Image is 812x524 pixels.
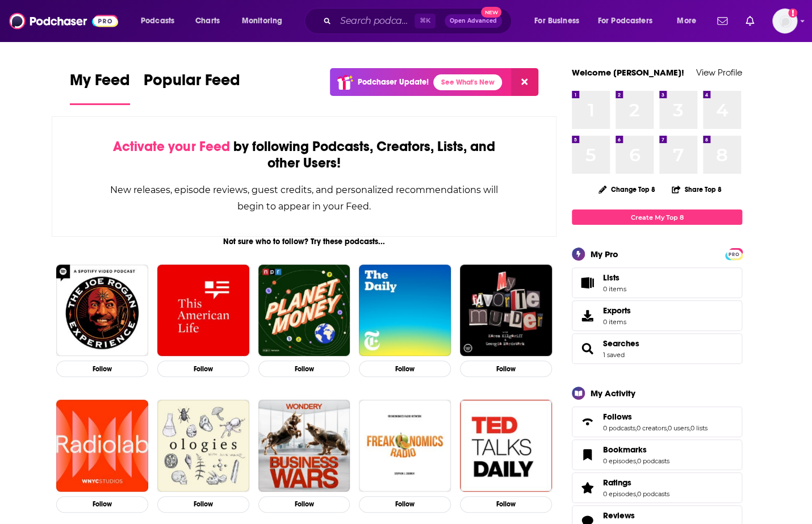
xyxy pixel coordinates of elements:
img: Planet Money [258,265,350,357]
a: Follows [603,412,708,422]
button: Follow [460,496,552,513]
img: TED Talks Daily [460,400,552,492]
img: My Favorite Murder with Karen Kilgariff and Georgia Hardstark [460,265,552,357]
button: Open AdvancedNew [445,14,502,28]
div: My Activity [591,388,635,399]
img: Freakonomics Radio [359,400,451,492]
input: Search podcasts, credits, & more... [336,12,415,30]
button: Show profile menu [772,9,797,33]
img: The Joe Rogan Experience [56,265,148,357]
a: 0 lists [690,424,708,432]
div: Search podcasts, credits, & more... [315,8,522,34]
span: 0 items [603,318,631,326]
a: 0 creators [637,424,667,432]
span: Follows [572,406,742,437]
a: 0 episodes [603,490,636,498]
a: 0 podcasts [603,424,635,432]
span: New [481,7,501,18]
img: User Profile [772,9,797,33]
button: Follow [359,360,451,377]
a: Follows [576,414,598,430]
span: , [636,457,637,465]
button: open menu [591,12,669,30]
span: My Feed [70,70,130,97]
a: 0 users [668,424,689,432]
span: Searches [603,338,639,349]
button: open menu [133,12,189,30]
div: My Pro [591,249,618,259]
span: ⌘ K [415,14,436,28]
img: The Daily [359,265,451,357]
svg: Add a profile image [788,9,797,18]
span: Monitoring [242,13,282,29]
span: Open Advanced [450,18,497,24]
a: 0 episodes [603,457,636,465]
button: Follow [258,360,350,377]
span: Exports [576,308,598,324]
a: Show notifications dropdown [713,11,732,31]
a: Ratings [603,477,669,488]
a: Podchaser - Follow, Share and Rate Podcasts [9,10,118,32]
img: Business Wars [258,400,350,492]
a: Searches [576,341,598,357]
span: Reviews [603,510,635,521]
span: 0 items [603,285,626,293]
a: 1 saved [603,351,625,359]
span: , [689,424,690,432]
a: My Feed [70,70,130,105]
a: Ratings [576,480,598,496]
span: Podcasts [141,13,174,29]
span: Searches [572,333,742,364]
span: Exports [603,305,631,316]
span: , [636,490,637,498]
a: Show notifications dropdown [741,11,759,31]
div: Not sure who to follow? Try these podcasts... [52,237,556,246]
a: Exports [572,300,742,331]
span: For Business [534,13,579,29]
span: Bookmarks [603,445,647,455]
button: Follow [258,496,350,513]
a: PRO [727,249,740,258]
span: Logged in as canningRWJ [772,9,797,33]
button: open menu [526,12,593,30]
span: Bookmarks [572,439,742,470]
a: 0 podcasts [637,457,669,465]
span: , [667,424,668,432]
a: See What's New [433,74,502,90]
img: This American Life [157,265,249,357]
p: Podchaser Update! [358,77,429,87]
a: 0 podcasts [637,490,669,498]
a: Charts [188,12,227,30]
a: Lists [572,267,742,298]
a: Bookmarks [576,447,598,463]
span: Follows [603,412,632,422]
button: Follow [157,496,249,513]
img: Radiolab [56,400,148,492]
div: by following Podcasts, Creators, Lists, and other Users! [109,139,499,171]
span: Lists [603,273,626,283]
img: Ologies with Alie Ward [157,400,249,492]
button: open menu [669,12,710,30]
span: Lists [576,275,598,291]
span: More [677,13,696,29]
span: Popular Feed [144,70,240,97]
button: Follow [460,360,552,377]
button: Follow [359,496,451,513]
span: For Podcasters [598,13,652,29]
a: View Profile [696,67,742,78]
button: Share Top 8 [671,178,722,200]
a: Reviews [603,510,669,521]
button: Follow [56,360,148,377]
a: Create My Top 8 [572,209,742,225]
span: , [635,424,637,432]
